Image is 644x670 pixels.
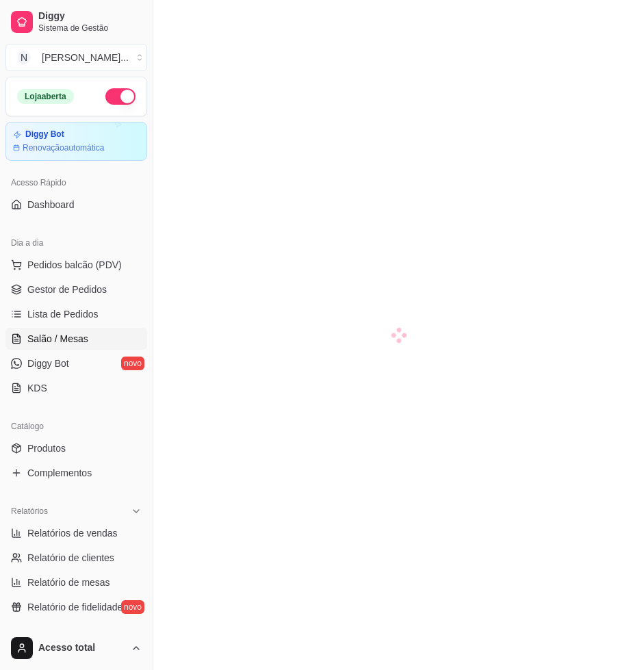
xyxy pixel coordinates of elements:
span: Acesso total [38,642,125,654]
span: Lista de Pedidos [27,307,99,321]
div: Acesso Rápido [5,172,147,194]
button: Select a team [5,44,147,71]
span: Relatórios [11,506,48,517]
span: Sistema de Gestão [38,23,142,34]
span: Pedidos balcão (PDV) [27,258,122,272]
span: Relatórios de vendas [27,526,118,540]
a: Salão / Mesas [5,328,147,350]
a: Complementos [5,462,147,484]
div: Catálogo [5,415,147,437]
a: Diggy Botnovo [5,352,147,374]
span: Relatório de mesas [27,576,110,589]
span: Relatório de clientes [27,551,114,565]
a: KDS [5,377,147,399]
div: Dia a dia [5,232,147,254]
span: N [17,51,31,64]
button: Acesso total [5,632,147,665]
a: Relatório de clientes [5,547,147,569]
a: Dashboard [5,194,147,216]
a: Diggy BotRenovaçãoautomática [5,122,147,161]
article: Diggy Bot [25,129,64,140]
div: [PERSON_NAME] ... [42,51,129,64]
span: Salão / Mesas [27,332,88,346]
span: Diggy Bot [27,357,69,370]
button: Pedidos balcão (PDV) [5,254,147,276]
a: Relatório de fidelidadenovo [5,596,147,618]
article: Renovação automática [23,142,104,153]
span: KDS [27,381,47,395]
span: Gestor de Pedidos [27,283,107,296]
button: Alterar Status [105,88,136,105]
span: Diggy [38,10,142,23]
a: Relatório de mesas [5,571,147,593]
span: Complementos [27,466,92,480]
a: Gestor de Pedidos [5,279,147,300]
span: Produtos [27,441,66,455]
div: Loja aberta [17,89,74,104]
a: DiggySistema de Gestão [5,5,147,38]
a: Lista de Pedidos [5,303,147,325]
a: Produtos [5,437,147,459]
a: Relatórios de vendas [5,522,147,544]
span: Dashboard [27,198,75,211]
span: Relatório de fidelidade [27,600,123,614]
